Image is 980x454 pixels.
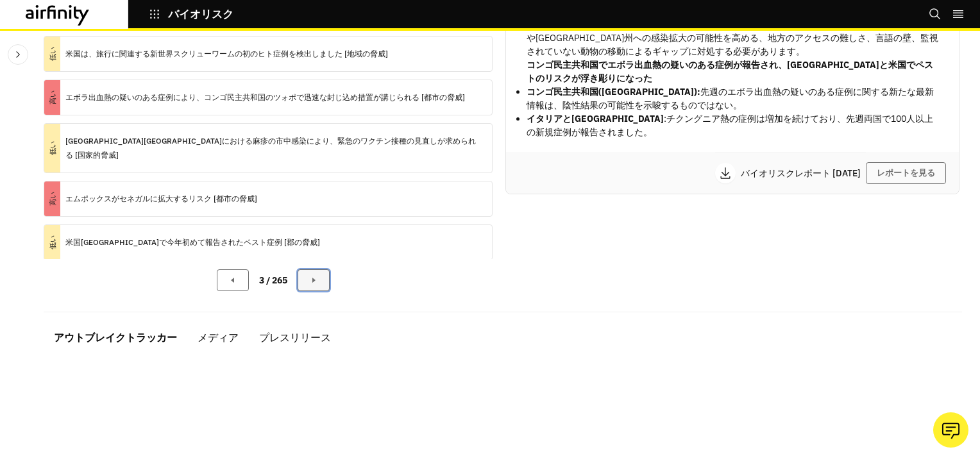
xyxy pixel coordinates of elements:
font: 高い [47,90,58,105]
button: アナリストに質問する [933,412,968,448]
div: アウトブレイクトラッカー [54,328,177,347]
button: 捜索 [929,3,942,25]
button: 前のページ [217,269,249,291]
p: 3 / 265 [259,274,287,287]
p: バイオリスク [168,8,234,20]
strong: イタリアと[GEOGRAPHIC_DATA] [527,113,664,124]
p: テキサス州の無菌ハエ施設はまだ稼働していないため、管理の取り組みは、[GEOGRAPHIC_DATA]全土や[GEOGRAPHIC_DATA]州への感染拡大の可能性を高める、地方のアクセスの難し... [527,18,938,58]
font: 低い [47,47,58,61]
font: 低い [47,235,58,249]
button: バイオリスク [149,3,234,25]
p: エボラ出血熱の疑いのある症例により、コンゴ民主共和国のツォポで迅速な封じ込め措置が講じられる [都市の脅威] [65,90,465,105]
button: サイドバーを閉じる [8,44,28,65]
button: 次のページ [298,269,330,291]
p: 米国は、旅行に関連する新世界スクリューワームの初のヒト症例を検出しました [地域の脅威] [65,47,388,61]
p: バイオリスクレポート [DATE] [741,169,866,178]
button: レポートを見る [866,162,946,184]
p: [GEOGRAPHIC_DATA][GEOGRAPHIC_DATA]における麻疹の市中感染により、緊急のワクチン接種の見直しが求められる [国家的脅威] [65,134,482,162]
strong: コンゴ民主共和国でエボラ出血熱の疑いのある症例が報告され、[GEOGRAPHIC_DATA]と米国でペストのリスクが浮き彫りになった [527,59,933,84]
div: メディア [198,328,239,347]
p: エムポックスがセネガルに拡大するリスク [都市の脅威] [65,192,257,206]
div: プレスリリース [259,328,331,347]
strong: コンゴ民主共和国([GEOGRAPHIC_DATA]): [527,86,700,97]
p: :チクングニア熱の症例は増加を続けており、先週両国で100人以上の新規症例が報告されました。 [527,112,938,139]
p: 米国[GEOGRAPHIC_DATA]で今年初めて報告されたペスト症例 [郡の脅威] [65,235,320,249]
font: 高い [47,192,58,206]
font: 低い [47,141,58,155]
li: 先週のエボラ出血熱の疑いのある症例に関する新たな最新情報は、陰性結果の可能性を示唆するものではない。 [527,85,938,112]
